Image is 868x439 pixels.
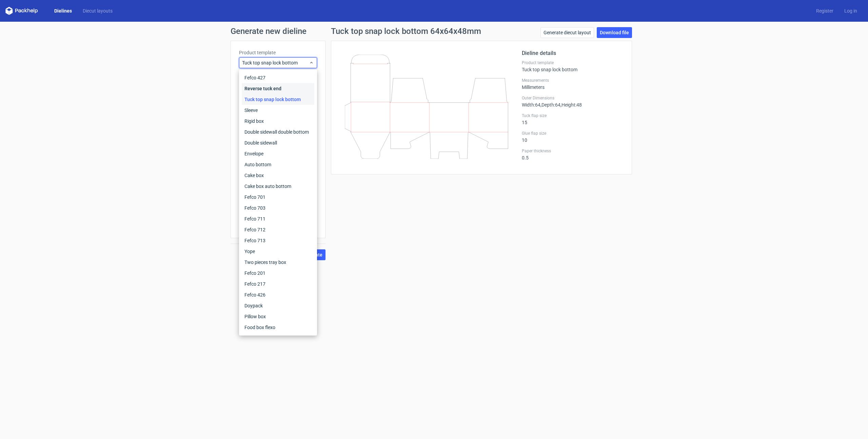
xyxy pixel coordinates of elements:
div: Cake box auto bottom [242,181,314,192]
div: Fefco 427 [242,72,314,83]
div: Pillow box [242,311,314,322]
h1: Tuck top snap lock bottom 64x64x48mm [331,27,481,35]
a: Download file [597,27,632,38]
a: Generate diecut layout [540,27,594,38]
div: Fefco 713 [242,235,314,246]
label: Product template [239,49,317,56]
div: Fefco 426 [242,289,314,300]
div: Fefco 201 [242,268,314,279]
div: Yope [242,246,314,257]
div: 10 [522,131,624,143]
div: Food box flexo [242,322,314,333]
div: Fefco 701 [242,192,314,203]
div: Cake box [242,170,314,181]
div: Reverse tuck end [242,83,314,94]
div: Millimeters [522,78,624,90]
div: Double sidewall [242,137,314,148]
div: Auto bottom [242,159,314,170]
span: , Height : 48 [560,102,582,108]
div: Tuck top snap lock bottom [522,60,624,72]
div: Fefco 711 [242,213,314,224]
label: Measurements [522,78,624,83]
h1: Generate new dieline [231,27,637,35]
div: 15 [522,113,624,125]
span: Tuck top snap lock bottom [242,59,309,66]
div: Double sidewall double bottom [242,127,314,137]
span: Width : 64 [522,102,540,108]
label: Product template [522,60,624,65]
div: Two pieces tray box [242,257,314,268]
div: Sleeve [242,105,314,116]
div: Envelope [242,148,314,159]
div: 0.5 [522,148,624,160]
a: Log in [839,7,863,14]
div: Fefco 217 [242,279,314,289]
div: Tuck top snap lock bottom [242,94,314,105]
label: Paper thickness [522,148,624,154]
a: Diecut layouts [77,7,118,14]
label: Outer Dimensions [522,95,624,101]
div: Fefco 712 [242,224,314,235]
div: Fefco 703 [242,203,314,213]
div: Doypack [242,300,314,311]
div: Rigid box [242,116,314,127]
a: Dielines [49,7,77,14]
label: Tuck flap size [522,113,624,118]
label: Glue flap size [522,131,624,136]
a: Register [811,7,839,14]
span: , Depth : 64 [540,102,560,108]
h2: Dieline details [522,49,624,57]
